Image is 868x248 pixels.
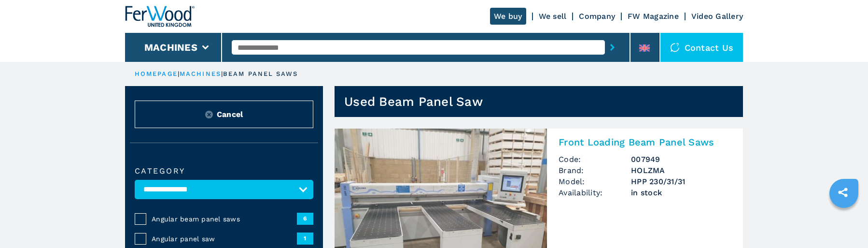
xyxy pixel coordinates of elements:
[297,233,313,244] span: 1
[125,6,195,27] img: Ferwood
[670,43,680,52] img: Contact us
[559,136,731,148] h2: Front Loading Beam Panel Saws
[691,12,743,21] a: Video Gallery
[631,165,731,176] h3: HOLZMA
[135,167,313,175] label: Category
[831,180,855,204] a: sharethis
[631,187,731,198] span: in stock
[631,176,731,187] h3: HPP 230/31/31
[559,176,631,187] span: Model:
[559,154,631,165] span: Code:
[660,33,743,62] div: Contact us
[344,94,483,109] h1: Used Beam Panel Saw
[559,187,631,198] span: Availability:
[178,70,180,77] span: |
[605,36,620,58] button: submit-button
[152,214,297,224] span: Angular beam panel saws
[539,12,567,21] a: We sell
[297,213,313,224] span: 6
[221,70,223,77] span: |
[579,12,615,21] a: Company
[152,234,297,244] span: Angular panel saw
[205,111,213,118] img: Reset
[490,8,526,25] a: We buy
[631,154,731,165] h3: 007949
[135,101,313,128] button: ResetCancel
[180,70,221,77] a: machines
[827,204,861,241] iframe: Chat
[144,42,197,53] button: Machines
[223,70,298,78] p: beam panel saws
[135,70,178,77] a: HOMEPAGE
[559,165,631,176] span: Brand:
[628,12,679,21] a: FW Magazine
[217,109,243,120] span: Cancel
